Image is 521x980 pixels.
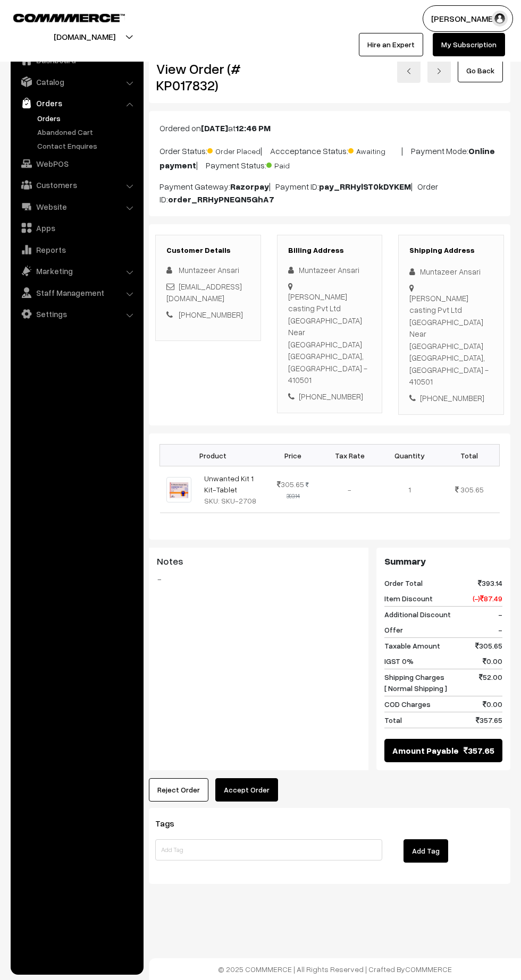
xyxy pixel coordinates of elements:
a: COMMMERCE [405,965,452,974]
button: [DOMAIN_NAME] [16,23,153,50]
div: Muntazeer Ansari [409,266,493,278]
span: 305.65 [277,480,304,489]
a: Go Back [458,59,503,82]
img: user [492,11,508,27]
span: - [498,609,502,620]
a: Marketing [13,261,140,280]
a: Abandoned Cart [35,126,140,138]
b: pay_RRHylST0kDYKEM [319,181,411,192]
h3: Customer Details [166,246,250,255]
a: Staff Management [13,283,140,302]
a: Orders [35,113,140,124]
b: 12:46 PM [236,123,271,133]
a: Contact Enquires [35,140,140,151]
a: [EMAIL_ADDRESS][DOMAIN_NAME] [166,282,242,303]
a: Apps [13,218,140,237]
span: Paid [266,157,320,171]
button: Accept Order [215,778,278,802]
span: 305.65 [460,485,484,494]
span: Order Total [384,577,423,589]
span: 0.00 [483,698,502,710]
span: 357.65 [476,714,502,726]
span: Awaiting [348,143,401,157]
th: Price [266,445,320,466]
span: Total [384,714,402,726]
div: [PERSON_NAME] casting Pvt Ltd [GEOGRAPHIC_DATA] Near [GEOGRAPHIC_DATA] [GEOGRAPHIC_DATA], [GEOGRA... [409,292,493,388]
a: [PHONE_NUMBER] [179,310,243,319]
img: left-arrow.png [406,68,412,74]
span: 52.00 [479,671,502,694]
h3: Summary [384,556,502,567]
a: COMMMERCE [13,11,106,23]
span: Item Discount [384,593,433,604]
span: Additional Discount [384,609,451,620]
p: Payment Gateway: | Payment ID: | Order ID: [159,180,500,206]
p: Order Status: | Accceptance Status: | Payment Mode: | Payment Status: [159,143,500,172]
h3: Notes [157,556,360,567]
div: [PERSON_NAME] casting Pvt Ltd [GEOGRAPHIC_DATA] Near [GEOGRAPHIC_DATA] [GEOGRAPHIC_DATA], [GEOGRA... [288,291,372,386]
span: Tags [155,818,187,829]
a: WebPOS [13,154,140,173]
strike: 393.14 [287,481,309,499]
span: - [498,624,502,635]
h3: Billing Address [288,246,372,255]
span: 357.65 [464,744,494,757]
th: Quantity [380,445,439,466]
th: Total [439,445,499,466]
b: Razorpay [230,181,269,192]
b: [DATE] [201,123,228,133]
td: - [320,466,380,513]
span: 0.00 [483,655,502,667]
span: Amount Payable [392,744,459,757]
p: Ordered on at [159,122,500,134]
a: Reports [13,240,140,259]
a: Customers [13,175,140,194]
div: [PHONE_NUMBER] [288,390,372,403]
blockquote: - [157,573,360,585]
a: Unwanted Kit 1 Kit-Tablet [204,474,254,494]
span: Offer [384,624,403,635]
a: Hire an Expert [359,33,423,56]
span: IGST 0% [384,655,414,667]
button: Add Tag [404,839,448,863]
footer: © 2025 COMMMERCE | All Rights Reserved | Crafted By [149,958,521,980]
img: right-arrow.png [436,68,442,74]
h3: Shipping Address [409,246,493,255]
span: (-) 87.49 [473,593,502,604]
span: Taxable Amount [384,640,440,651]
th: Product [160,445,266,466]
span: 305.65 [475,640,502,651]
img: UNWANTED KIT.jpeg [166,477,191,502]
div: [PHONE_NUMBER] [409,392,493,404]
th: Tax Rate [320,445,380,466]
a: Orders [13,93,140,113]
button: Reject Order [149,778,208,802]
h2: View Order (# KP017832) [156,61,261,93]
a: Website [13,197,140,216]
span: 393.14 [478,577,502,589]
span: 1 [408,485,411,494]
input: Add Tag [155,839,382,860]
span: Shipping Charges [ Normal Shipping ] [384,671,447,694]
a: Catalog [13,72,140,91]
img: COMMMERCE [13,14,125,22]
button: [PERSON_NAME] [423,5,513,32]
a: My Subscription [433,33,505,56]
b: order_RRHyPNEQN5GhA7 [168,194,274,204]
span: COD Charges [384,698,431,710]
span: Muntazeer Ansari [179,265,239,275]
div: SKU: SKU-2708 [204,495,260,506]
span: Order Placed [207,143,260,157]
a: Settings [13,304,140,323]
div: Muntazeer Ansari [288,264,372,276]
